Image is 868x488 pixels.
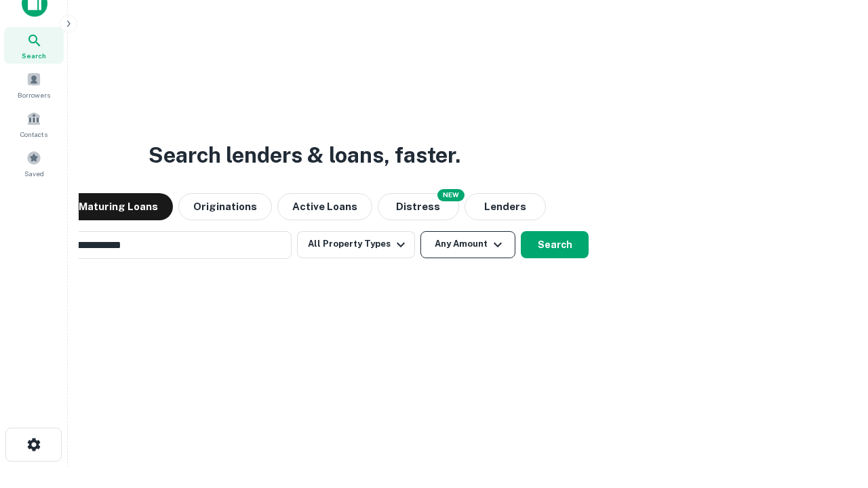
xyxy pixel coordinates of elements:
[437,189,465,201] div: NEW
[277,193,372,220] button: Active Loans
[18,89,50,100] span: Borrowers
[149,139,460,171] h3: Search lenders & loans, faster.
[24,168,44,179] span: Saved
[465,193,546,220] button: Lenders
[378,193,459,220] button: Search distressed loans with lien and other non-mortgage details.
[800,380,868,445] iframe: Chat Widget
[178,193,272,220] button: Originations
[4,106,64,142] a: Contacts
[420,231,515,258] button: Any Amount
[4,145,64,182] a: Saved
[4,27,64,64] a: Search
[521,231,589,258] button: Search
[22,50,46,61] span: Search
[4,66,64,103] a: Borrowers
[297,231,415,258] button: All Property Types
[20,129,47,140] span: Contacts
[64,193,173,220] button: Maturing Loans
